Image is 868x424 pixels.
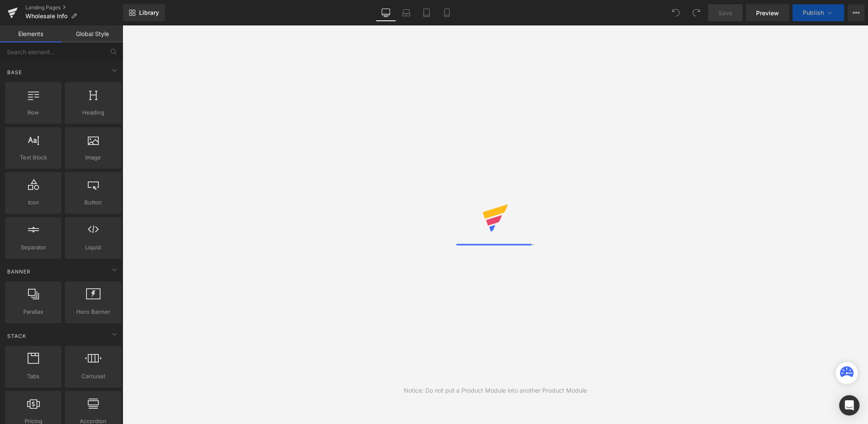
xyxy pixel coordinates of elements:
[67,372,119,381] span: Carousel
[8,307,59,316] span: Parallax
[139,9,159,17] span: Library
[848,4,865,21] button: More
[6,332,27,340] span: Stack
[61,25,123,42] a: Global Style
[8,243,59,252] span: Separator
[6,68,23,76] span: Base
[718,8,732,17] span: Save
[416,4,437,21] a: Tablet
[793,4,844,21] button: Publish
[667,4,684,21] button: Undo
[746,4,789,21] a: Preview
[404,386,587,395] div: Notice: Do not put a Product Module into another Product Module
[756,8,779,17] span: Preview
[67,307,119,316] span: Hero Banner
[67,198,119,207] span: Button
[8,108,59,117] span: Row
[67,243,119,252] span: Liquid
[25,13,67,20] span: Wholesale Info
[67,108,119,117] span: Heading
[437,4,457,21] a: Mobile
[25,4,123,11] a: Landing Pages
[803,9,824,16] span: Publish
[8,153,59,162] span: Text Block
[67,153,119,162] span: Image
[6,268,31,276] span: Banner
[396,4,416,21] a: Laptop
[8,372,59,381] span: Tabs
[839,395,860,416] div: Open Intercom Messenger
[376,4,396,21] a: Desktop
[123,4,165,21] a: New Library
[688,4,705,21] button: Redo
[8,198,59,207] span: Icon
